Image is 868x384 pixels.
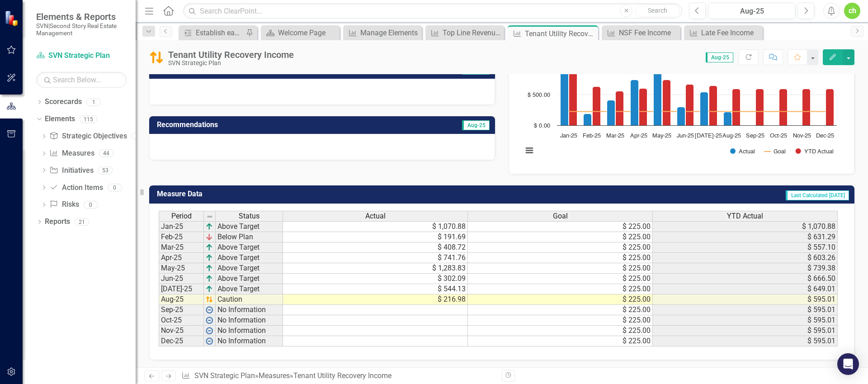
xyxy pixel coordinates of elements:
[194,371,255,380] a: SVN Strategic Plan
[802,89,811,126] path: Nov-25, 595.01. YTD Actual.
[216,232,283,242] td: Below Plan
[216,274,283,284] td: Above Target
[168,60,294,66] div: SVN Strategic Plan
[206,233,213,241] img: KIVvID6XQLnem7Jwd5RGsJlsyZvnEO8ojW1w+8UqMjn4yonOQRrQskXCXGmASKTRYCiTqJOcojskkyr07L4Z+PfWUOM8Y5yiO...
[216,315,283,326] td: No Information
[283,274,468,284] td: $ 302.09
[206,254,213,261] img: VmL+zLOWXp8NoCSi7l57Eu8eJ+4GWSi48xzEIItyGCrzKAg+GPZxiGYRiGYS7xC1jVADWlAHzkAAAAAElFTkSuQmCC
[5,10,20,26] img: ClearPoint Strategy
[283,263,468,274] td: $ 1,283.83
[80,115,97,123] div: 115
[216,326,283,336] td: No Information
[826,89,834,126] path: Dec-25, 595.01. YTD Actual.
[159,232,204,242] td: Feb-25
[84,201,98,209] div: 0
[606,133,624,139] text: Mar-25
[345,27,420,38] a: Manage Elements
[468,263,653,274] td: $ 225.00
[216,305,283,315] td: No Information
[157,190,445,198] h3: Measure Data
[764,148,786,155] button: Show Goal
[159,274,204,284] td: Jun-25
[283,253,468,263] td: $ 741.76
[770,133,787,139] text: Oct-25
[159,263,204,274] td: May-25
[468,221,653,232] td: $ 225.00
[216,284,283,294] td: Above Target
[604,27,678,38] a: NSF Fee Income
[756,89,764,126] path: Sep-25, 595.01. YTD Actual.
[206,223,213,230] img: VmL+zLOWXp8NoCSi7l57Eu8eJ+4GWSi48xzEIItyGCrzKAg+GPZxiGYRiGYS7xC1jVADWlAHzkAAAAAElFTkSuQmCC
[844,3,860,19] button: ch
[45,97,82,107] a: Scorecards
[722,133,741,139] text: Aug-25
[99,150,113,157] div: 44
[283,221,468,232] td: $ 1,070.88
[653,232,838,242] td: $ 631.29
[816,133,834,139] text: Dec-25
[663,80,671,126] path: May-25, 739.376. YTD Actual.
[206,317,213,324] img: wPkqUstsMhMTgAAAABJRU5ErkJggg==
[216,253,283,263] td: Above Target
[428,27,502,38] a: Top Line Revenue - PM
[196,27,244,38] div: Establish each department's portion of every Corporate wide GL
[283,294,468,305] td: $ 216.98
[293,371,392,380] div: Tenant Utility Recovery Income
[159,315,204,326] td: Oct-25
[695,133,722,139] text: [DATE]-25
[561,60,569,126] path: Jan-25, 1,070.88. Actual.
[86,98,101,106] div: 1
[159,326,204,336] td: Nov-25
[468,305,653,315] td: $ 225.00
[468,326,653,336] td: $ 225.00
[181,27,244,38] a: Establish each department's portion of every Corporate wide GL
[786,190,849,200] span: Last Calculated [DATE]
[630,133,647,139] text: Apr-25
[730,148,755,155] button: Show Actual
[706,52,733,62] span: Aug-25
[216,294,283,305] td: Caution
[283,242,468,253] td: $ 408.72
[365,212,386,220] span: Actual
[593,87,601,126] path: Feb-25, 631.285. YTD Actual.
[837,353,859,375] div: Open Intercom Messenger
[157,121,384,129] h3: Recommendations
[149,50,164,65] img: Caution
[278,27,337,38] div: Welcome Page
[701,27,760,38] div: Late Fee Income
[468,242,653,253] td: $ 225.00
[468,336,653,346] td: $ 225.00
[518,29,845,165] div: Chart. Highcharts interactive chart.
[616,91,624,126] path: Mar-25, 557.09666666. YTD Actual.
[206,275,213,282] img: VmL+zLOWXp8NoCSi7l57Eu8eJ+4GWSi48xzEIItyGCrzKAg+GPZxiGYRiGYS7xC1jVADWlAHzkAAAAAElFTkSuQmCC
[560,133,577,139] text: Jan-25
[727,212,763,220] span: YTD Actual
[569,60,577,126] path: Jan-25, 1,070.88. YTD Actual.
[216,336,283,346] td: No Information
[631,80,639,126] path: Apr-25, 741.76. Actual.
[206,213,213,220] img: 8DAGhfEEPCf229AAAAAElFTkSuQmCC
[159,336,204,346] td: Dec-25
[49,199,79,210] a: Risks
[635,5,680,17] button: Search
[49,148,94,159] a: Measures
[45,114,75,124] a: Elements
[686,85,694,126] path: Jun-25, 666.495. YTD Actual.
[518,29,841,165] svg: Interactive chart
[206,265,213,272] img: VmL+zLOWXp8NoCSi7l57Eu8eJ+4GWSi48xzEIItyGCrzKAg+GPZxiGYRiGYS7xC1jVADWlAHzkAAAAAElFTkSuQmCC
[653,242,838,253] td: $ 557.10
[206,337,213,345] img: wPkqUstsMhMTgAAAABJRU5ErkJggg==
[525,28,596,39] div: Tenant Utility Recovery Income
[75,218,89,226] div: 21
[639,89,647,126] path: Apr-25, 603.2625. YTD Actual.
[709,86,717,126] path: Jul-25, 649.01428571. YTD Actual.
[462,120,490,130] span: Aug-25
[206,285,213,293] img: VmL+zLOWXp8NoCSi7l57Eu8eJ+4GWSi48xzEIItyGCrzKAg+GPZxiGYRiGYS7xC1jVADWlAHzkAAAAAElFTkSuQmCC
[263,27,337,38] a: Welcome Page
[708,3,795,19] button: Aug-25
[171,212,192,220] span: Period
[98,166,113,174] div: 53
[159,221,204,232] td: Jan-25
[49,183,103,193] a: Action Items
